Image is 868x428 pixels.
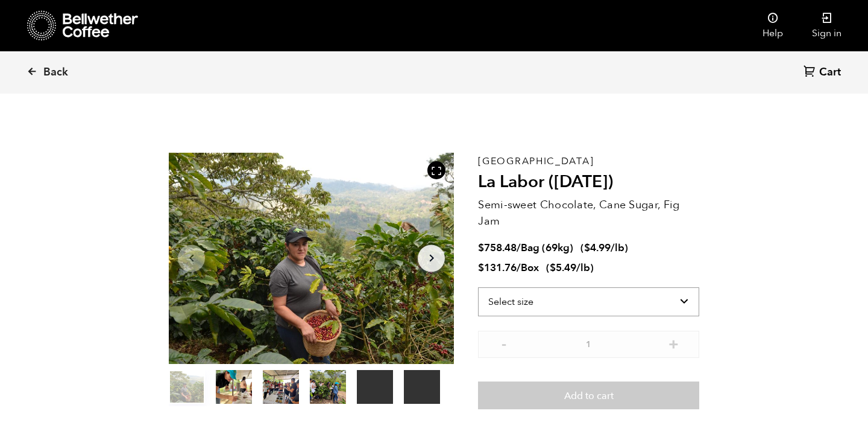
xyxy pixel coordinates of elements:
span: Cart [819,65,841,80]
span: ( ) [546,261,594,275]
span: /lb [611,241,624,255]
a: Cart [804,65,844,81]
span: Back [43,65,68,80]
button: + [666,337,681,349]
span: $ [478,241,484,255]
span: Box [521,261,539,275]
span: $ [478,261,484,275]
span: $ [550,261,556,275]
video: Your browser does not support the video tag. [357,370,393,404]
bdi: 4.99 [584,241,611,255]
span: $ [584,241,590,255]
span: / [517,241,521,255]
span: Bag (69kg) [521,241,573,255]
bdi: 5.49 [550,261,576,275]
button: Add to cart [478,382,699,409]
bdi: 131.76 [478,261,517,275]
span: /lb [576,261,590,275]
bdi: 758.48 [478,241,517,255]
h2: La Labor ([DATE]) [478,172,699,193]
p: Semi-sweet Chocolate, Cane Sugar, Fig Jam [478,197,699,229]
span: / [517,261,521,275]
button: - [496,337,511,349]
video: Your browser does not support the video tag. [404,370,440,404]
span: ( ) [580,241,628,255]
